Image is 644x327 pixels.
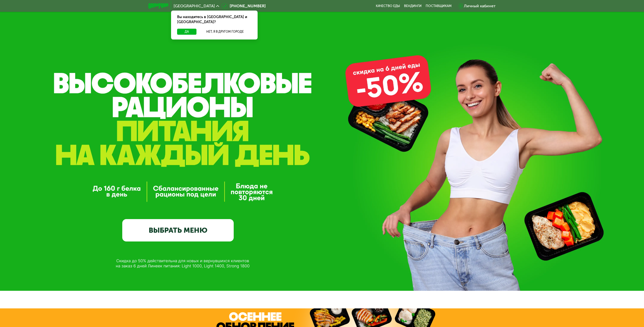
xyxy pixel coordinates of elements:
[198,29,252,35] button: Нет, я в другом городе
[177,29,196,35] button: Да
[122,219,234,241] a: ВЫБРАТЬ МЕНЮ
[222,3,266,9] a: [PHONE_NUMBER]
[404,4,422,8] a: Вендинги
[426,4,452,8] div: поставщикам
[171,11,258,29] div: Вы находитесь в [GEOGRAPHIC_DATA] и [GEOGRAPHIC_DATA]?
[376,4,400,8] a: Качество еды
[464,3,496,9] div: Личный кабинет
[174,4,215,8] span: [GEOGRAPHIC_DATA]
